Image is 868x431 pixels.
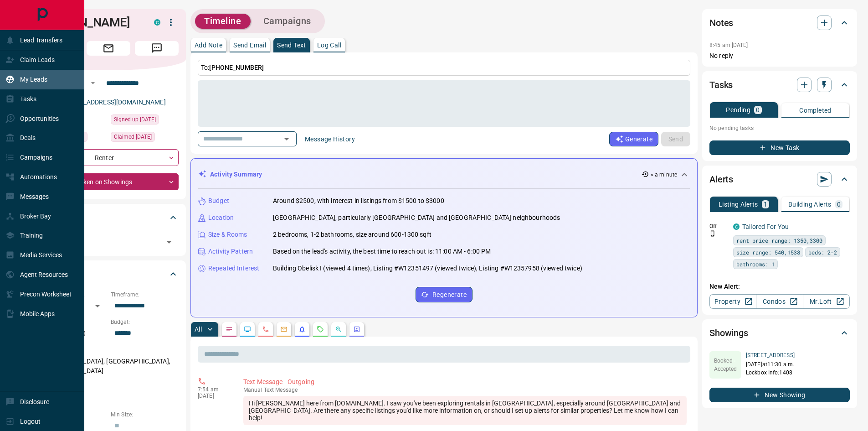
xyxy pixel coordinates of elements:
svg: Emails [280,326,288,333]
span: Signed up [DATE] [114,115,156,124]
div: Showings [709,322,850,344]
p: Activity Pattern [208,247,253,256]
svg: Lead Browsing Activity [244,326,251,333]
svg: Requests [317,326,324,333]
div: Renter [38,149,179,166]
p: [STREET_ADDRESS] [746,351,795,359]
p: 2 bedrooms, 1-2 bathrooms, size around 600-1300 sqft [273,230,431,239]
div: Tags [38,207,179,228]
div: condos.ca [154,19,160,26]
span: beds: 2-2 [808,248,837,257]
button: Timeline [195,14,251,29]
p: Around $2500, with interest in listings from $1500 to $3000 [273,196,444,206]
p: Completed [799,107,832,114]
p: Text Message [243,387,687,393]
span: Claimed [DATE] [114,132,152,141]
p: Send Text [277,42,306,48]
p: < a minute [651,171,677,179]
a: Condos [756,294,803,309]
p: All [195,326,202,332]
p: Size & Rooms [208,230,247,239]
p: No reply [709,51,850,61]
p: Off [709,222,728,230]
p: To: [198,60,690,76]
p: Send Email [233,42,266,48]
button: Message History [299,132,360,146]
div: Tasks [709,74,850,96]
p: Building Alerts [788,201,832,208]
button: Open [87,78,98,88]
p: 0 [756,107,760,113]
button: New Task [709,140,850,155]
p: Based on the lead's activity, the best time to reach out is: 11:00 AM - 6:00 PM [273,247,491,256]
div: Taken on Showings [38,173,179,190]
p: Log Call [317,42,341,48]
span: Email [87,41,130,56]
div: Fri Aug 22 2025 [111,132,179,145]
h2: Notes [709,16,733,30]
p: No pending tasks [709,121,850,135]
p: Budget [208,196,229,206]
svg: Agent Actions [353,326,360,333]
a: Mr.Loft [803,294,850,309]
svg: Notes [226,326,233,333]
span: Message [135,41,179,56]
button: Regenerate [416,287,473,302]
span: bathrooms: 1 [736,260,775,269]
a: Tailored For You [742,223,789,230]
button: Campaigns [254,14,320,29]
div: condos.ca [733,223,740,230]
p: Pending [726,107,750,113]
p: 8:45 am [DATE] [709,42,748,48]
span: rent price range: 1350,3300 [736,236,822,245]
p: Repeated Interest [208,264,259,273]
h1: [PERSON_NAME] [38,15,140,30]
p: Building Obelisk I (viewed 4 times), Listing #W12351497 (viewed twice), Listing #W12357958 (viewe... [273,264,582,273]
p: [GEOGRAPHIC_DATA], particularly [GEOGRAPHIC_DATA] and [GEOGRAPHIC_DATA] neighbourhoods [273,213,560,223]
h2: Alerts [709,172,733,187]
div: Hi [PERSON_NAME] here from [DOMAIN_NAME]. I saw you've been exploring rentals in [GEOGRAPHIC_DATA... [243,396,687,425]
svg: Calls [262,326,269,333]
p: [DATE] at 11:30 a.m. [746,360,795,369]
svg: Listing Alerts [298,326,306,333]
span: [PHONE_NUMBER] [209,64,264,71]
button: Open [163,236,175,249]
div: Alerts [709,168,850,190]
p: New Alert: [709,282,850,291]
a: [EMAIL_ADDRESS][DOMAIN_NAME] [63,99,166,106]
p: 7:54 am [198,386,230,393]
p: [DATE] [198,393,230,399]
svg: Opportunities [335,326,342,333]
div: Activity Summary< a minute [198,166,690,183]
p: Activity Summary [210,170,262,179]
p: 1 [764,201,767,208]
p: Areas Searched: [38,346,179,354]
div: Criteria [38,263,179,285]
p: Min Size: [111,410,179,419]
p: Add Note [195,42,222,48]
p: Location [208,213,234,223]
span: size range: 540,1538 [736,248,800,257]
button: Open [280,133,293,145]
div: Thu Aug 21 2025 [111,114,179,127]
p: 0 [837,201,841,208]
h2: Tasks [709,78,733,92]
svg: Push Notification Only [709,230,716,237]
div: Notes [709,12,850,34]
p: Timeframe: [111,291,179,299]
button: Generate [609,132,658,146]
button: New Showing [709,388,850,402]
a: Property [709,294,756,309]
h2: Showings [709,326,748,340]
p: [GEOGRAPHIC_DATA], [GEOGRAPHIC_DATA], [GEOGRAPHIC_DATA] [38,354,179,379]
p: Lockbox Info: 1408 [746,369,795,377]
p: Motivation: [38,383,179,391]
p: Listing Alerts [719,201,758,208]
p: Text Message - Outgoing [243,377,687,387]
p: Budget: [111,318,179,326]
p: Booked - Accepted [709,357,741,373]
span: manual [243,387,262,393]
